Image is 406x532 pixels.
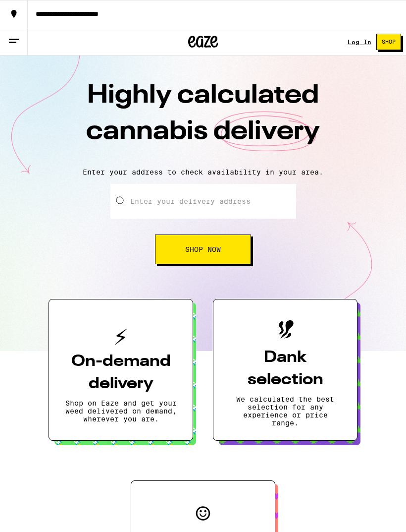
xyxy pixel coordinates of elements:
[376,34,401,50] button: Shop
[110,184,296,219] input: Enter your delivery address
[229,395,341,427] p: We calculated the best selection for any experience or price range.
[65,399,177,423] p: Shop on Eaze and get your weed delivered on demand, wherever you are.
[49,299,193,441] button: On-demand deliveryShop on Eaze and get your weed delivered on demand, wherever you are.
[213,299,357,441] button: Dank selectionWe calculated the best selection for any experience or price range.
[185,246,221,253] span: Shop Now
[30,78,376,160] h1: Highly calculated cannabis delivery
[348,39,371,45] a: Log In
[229,347,341,391] h3: Dank selection
[155,235,251,264] button: Shop Now
[10,168,396,176] p: Enter your address to check availability in your area.
[65,351,177,395] h3: On-demand delivery
[382,39,396,45] span: Shop
[371,34,406,50] a: Shop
